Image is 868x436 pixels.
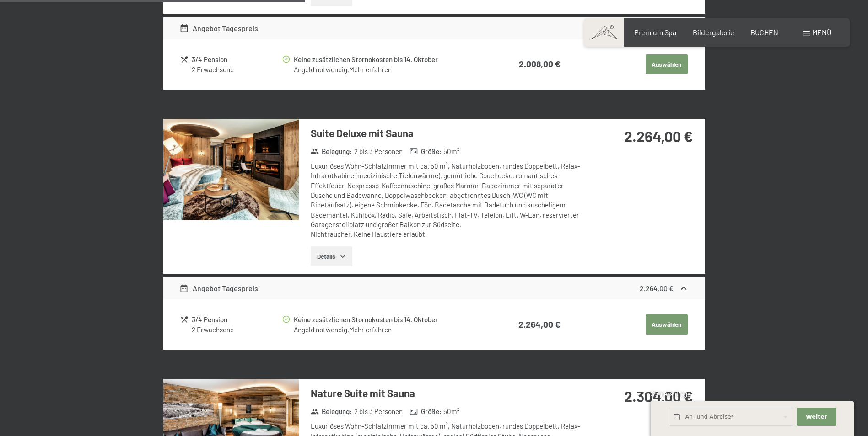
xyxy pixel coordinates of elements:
div: Angebot Tagespreis [179,283,258,294]
span: Menü [812,28,831,37]
span: 50 m² [443,147,459,156]
button: Auswählen [646,54,688,74]
a: BUCHEN [750,28,778,37]
strong: Belegung : [311,407,352,416]
strong: 2.264,00 € [640,284,674,292]
div: Angebot Tagespreis2.264,00 € [163,277,705,299]
h3: Suite Deluxe mit Sauna [311,126,583,140]
strong: 2.304,00 € [624,388,693,405]
img: mss_renderimg.php [163,119,299,220]
div: Angebot Tagespreis2.008,00 € [163,17,705,39]
a: Premium Spa [634,28,676,37]
a: Mehr erfahren [349,325,392,334]
button: Weiter [797,408,836,426]
div: Luxuriöses Wohn-Schlafzimmer mit ca. 50 m², Naturholzboden, rundes Doppelbett, Relax-Infrarotkabi... [311,161,583,239]
span: Schnellanfrage [651,390,690,398]
div: 2 Erwachsene [192,65,281,74]
span: 50 m² [443,407,459,416]
strong: Größe : [410,407,442,416]
strong: 2.264,00 € [624,128,693,145]
strong: 2.264,00 € [518,319,561,330]
h3: Nature Suite mit Sauna [311,386,583,400]
span: 2 bis 3 Personen [354,407,403,416]
div: Angeld notwendig. [294,325,484,335]
div: 3/4 Pension [192,54,281,65]
div: 2 Erwachsene [192,325,281,335]
strong: 2.008,00 € [519,58,561,69]
div: 3/4 Pension [192,314,281,325]
button: Auswählen [646,314,688,335]
div: Angeld notwendig. [294,65,484,74]
span: Weiter [806,413,827,421]
strong: Belegung : [311,147,352,156]
a: Bildergalerie [693,28,734,37]
strong: Größe : [410,147,442,156]
div: Keine zusätzlichen Stornokosten bis 14. Oktober [294,314,484,325]
div: Angebot Tagespreis [179,23,258,34]
span: 2 bis 3 Personen [354,147,403,156]
button: Details [311,246,352,266]
div: Keine zusätzlichen Stornokosten bis 14. Oktober [294,54,484,65]
a: Mehr erfahren [349,65,392,74]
